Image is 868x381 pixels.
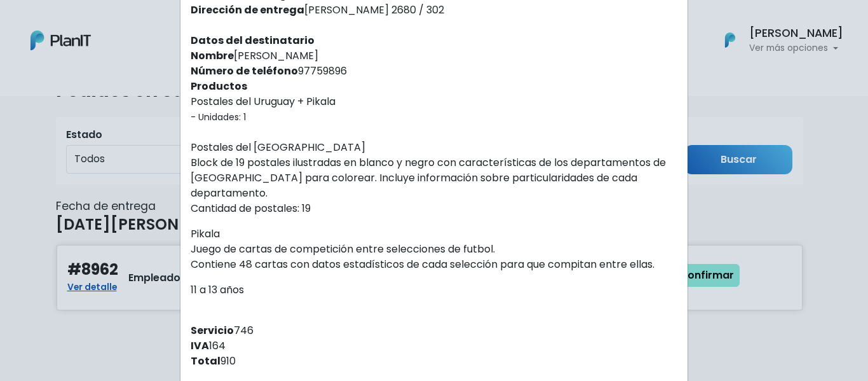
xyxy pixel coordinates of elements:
[191,323,234,338] strong: Servicio
[191,48,234,63] strong: Nombre
[191,79,247,94] strong: Productos
[191,338,209,353] strong: IVA
[191,226,677,272] p: Pikala Juego de cartas de competición entre selecciones de futbol. Contiene 48 cartas con datos e...
[191,282,677,298] p: 11 a 13 años
[191,140,677,216] p: Postales del [GEOGRAPHIC_DATA] Block de 19 postales ilustradas en blanco y negro con característi...
[191,33,315,48] strong: Datos del destinatario
[191,354,220,368] strong: Total
[191,64,298,78] strong: Número de teléfono
[191,111,246,123] small: - Unidades: 1
[65,12,183,37] div: ¿Necesitás ayuda?
[191,3,304,17] strong: Dirección de entrega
